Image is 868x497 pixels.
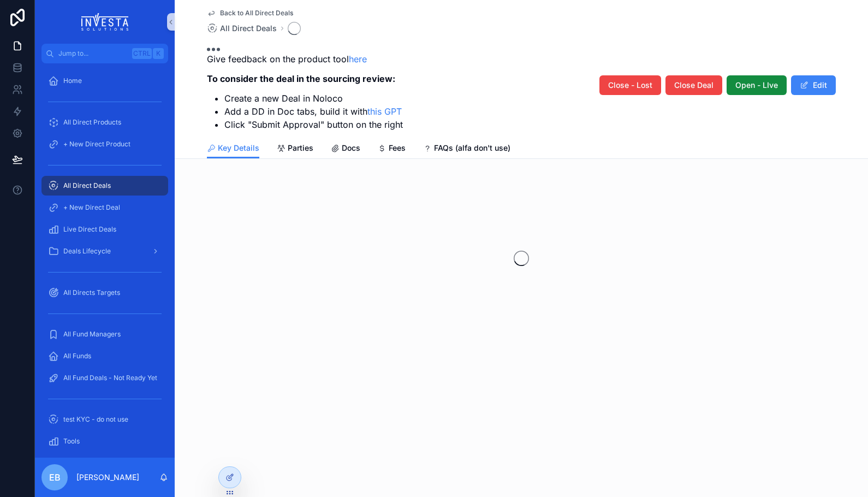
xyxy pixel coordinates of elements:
[41,346,168,366] a: All Funds
[224,118,403,131] li: Click "Submit Approval" button on the right
[41,220,168,239] a: Live Direct Deals
[41,134,168,154] a: + New Direct Product
[349,54,367,64] a: here
[791,75,836,95] button: Edit
[207,52,403,66] p: Give feedback on the product tool
[132,48,152,59] span: Ctrl
[63,140,130,149] span: + New Direct Product
[207,138,259,159] a: Key Details
[41,368,168,388] a: All Fund Deals - Not Ready Yet
[277,138,313,160] a: Parties
[63,330,121,339] span: All Fund Managers
[41,113,168,132] a: All Direct Products
[63,374,157,382] span: All Fund Deals - Not Ready Yet
[224,105,403,118] li: Add a DD in Doc tabs, build it with
[63,437,80,446] span: Tools
[41,324,168,344] a: All Fund Managers
[41,283,168,303] a: All Directs Targets
[674,80,714,91] span: Close Deal
[63,247,111,256] span: Deals Lifecycle
[49,471,61,484] span: EB
[218,143,259,153] span: Key Details
[727,75,787,95] button: Open - LIve
[331,138,360,160] a: Docs
[207,73,395,84] strong: To consider the deal in the sourcing review:
[41,176,168,196] a: All Direct Deals
[41,71,168,91] a: Home
[735,80,778,91] span: Open - LIve
[58,49,128,58] span: Jump to...
[63,415,128,424] span: test KYC - do not use
[41,241,168,261] a: Deals Lifecycle
[63,225,116,234] span: Live Direct Deals
[608,80,652,91] span: Close - Lost
[41,198,168,217] a: + New Direct Deal
[41,431,168,451] a: Tools
[378,138,406,160] a: Fees
[220,9,293,17] span: Back to All Direct Deals
[224,92,403,105] li: Create a new Deal in Noloco
[154,49,163,58] span: K
[35,63,175,458] div: scrollable content
[41,44,168,63] button: Jump to...CtrlK
[41,410,168,429] a: test KYC - do not use
[389,143,406,153] span: Fees
[342,143,360,153] span: Docs
[63,288,120,297] span: All Directs Targets
[665,75,722,95] button: Close Deal
[288,143,313,153] span: Parties
[220,23,277,34] span: All Direct Deals
[63,118,121,127] span: All Direct Products
[207,23,277,34] a: All Direct Deals
[81,13,129,31] img: App logo
[423,138,510,160] a: FAQs (alfa don't use)
[63,203,120,212] span: + New Direct Deal
[76,472,139,483] p: [PERSON_NAME]
[599,75,661,95] button: Close - Lost
[63,181,111,190] span: All Direct Deals
[434,143,510,153] span: FAQs (alfa don't use)
[207,9,293,17] a: Back to All Direct Deals
[63,352,91,360] span: All Funds
[63,76,82,85] span: Home
[367,106,402,117] a: this GPT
